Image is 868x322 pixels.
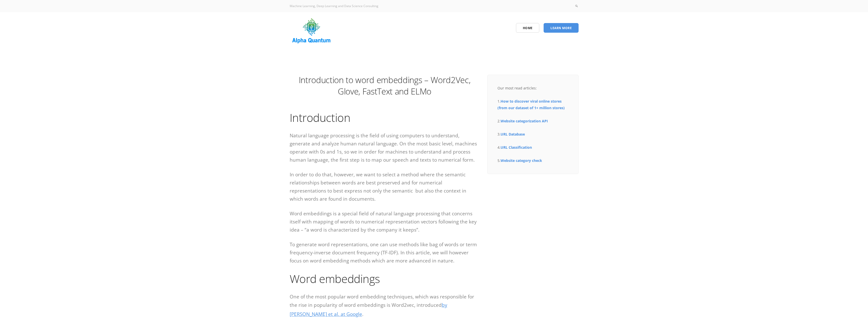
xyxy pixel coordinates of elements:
[516,23,540,33] a: Home
[290,210,480,234] p: Word embeddings is a special field of natural language processing that concerns itself with mappi...
[290,16,334,46] img: logo
[501,158,542,163] a: Website category check
[290,4,378,8] span: Machine Learning, Deep Learning and Data Science Consulting
[290,271,480,286] h1: Word embeddings
[290,110,480,125] h1: Introduction
[501,119,548,123] a: Website categorization API
[497,85,568,164] div: Our most read articles: 1. 2. 3. 4. 5.
[523,26,533,30] span: Home
[290,74,480,97] h1: Introduction to word embeddings – Word2Vec, Glove, FastText and ELMo
[550,26,572,30] span: Learn More
[290,302,447,317] a: by [PERSON_NAME] et al. at Google
[290,240,480,265] p: To generate word representations, one can use methods like bag of words or term frequency-inverse...
[290,293,480,319] p: One of the most popular word embedding techniques, which was responsible for the rise in populari...
[497,99,565,110] a: How to discover viral online stores (from our dataset of 1+ million stores)
[544,23,579,33] a: Learn More
[501,132,525,137] a: URL Database
[290,171,480,203] p: In order to do that, however, we want to select a method where the semantic relationships between...
[290,131,480,164] p: Natural language processing is the field of using computers to understand, generate and analyze h...
[501,145,532,150] a: URL Classification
